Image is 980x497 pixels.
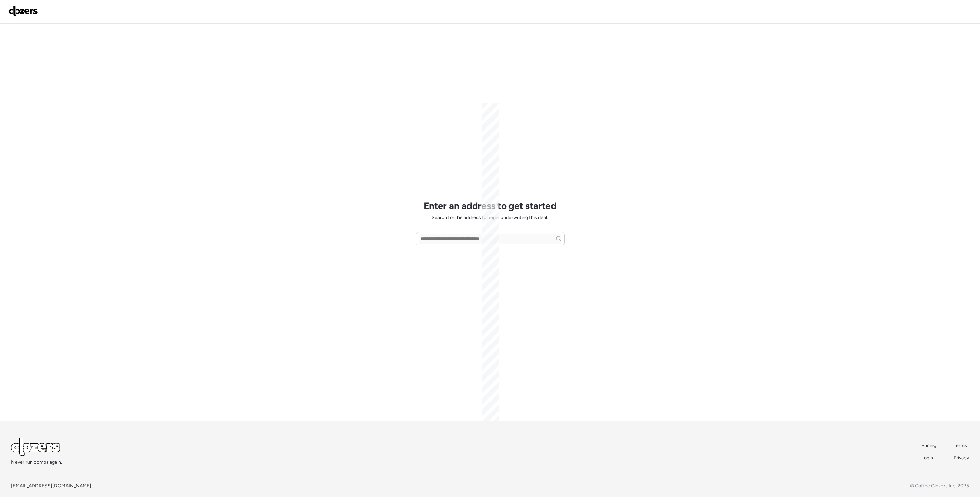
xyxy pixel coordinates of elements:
span: Terms [953,443,967,448]
img: Logo [8,6,38,17]
a: Login [921,455,937,462]
span: Login [921,455,933,461]
span: Search for the address to begin underwriting this deal. [432,214,548,221]
span: Never run comps again. [11,459,62,466]
span: © Coffee Clozers Inc. 2025 [910,483,969,489]
img: Logo Light [11,438,60,456]
h1: Enter an address to get started [424,200,557,211]
span: Pricing [921,443,936,448]
a: [EMAIL_ADDRESS][DOMAIN_NAME] [11,483,91,489]
a: Pricing [921,442,937,449]
a: Privacy [953,455,969,462]
a: Terms [953,442,969,449]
